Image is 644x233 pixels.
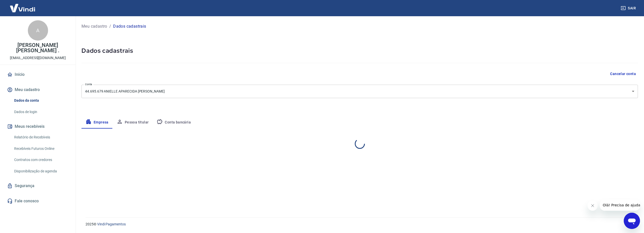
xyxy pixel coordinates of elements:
[6,69,70,80] a: Início
[6,180,70,191] a: Segurança
[6,121,70,132] button: Meus recebíveis
[28,20,48,41] div: A
[109,23,111,29] p: /
[12,155,70,165] a: Contratos com credores
[12,144,70,154] a: Recebíveis Futuros Online
[3,4,43,8] span: Olá! Precisa de ajuda?
[113,23,146,29] p: Dados cadastrais
[6,84,70,95] button: Meu cadastro
[97,222,126,226] a: Vindi Pagamentos
[588,201,598,211] iframe: Fechar mensagem
[12,132,70,142] a: Relatório de Recebíveis
[153,116,195,129] button: Conta bancária
[81,47,638,55] h5: Dados cadastrais
[6,0,39,16] img: Vindi
[12,95,70,106] a: Dados da conta
[12,107,70,117] a: Dados de login
[113,116,153,129] button: Pessoa titular
[600,200,640,211] iframe: Mensagem da empresa
[6,195,70,207] a: Fale conosco
[85,82,92,86] label: Conta
[624,213,640,229] iframe: Botão para abrir a janela de mensagens
[620,4,638,13] button: Sair
[608,69,638,79] button: Cancelar conta
[12,166,70,176] a: Disponibilização de agenda
[81,116,113,129] button: Empresa
[81,85,638,98] div: 44.695.679 ANIELLE APARECIDA [PERSON_NAME]
[4,43,72,53] p: [PERSON_NAME] [PERSON_NAME] .
[81,23,107,29] a: Meu cadastro
[86,222,632,227] p: 2025 ©
[10,55,66,61] p: [EMAIL_ADDRESS][DOMAIN_NAME]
